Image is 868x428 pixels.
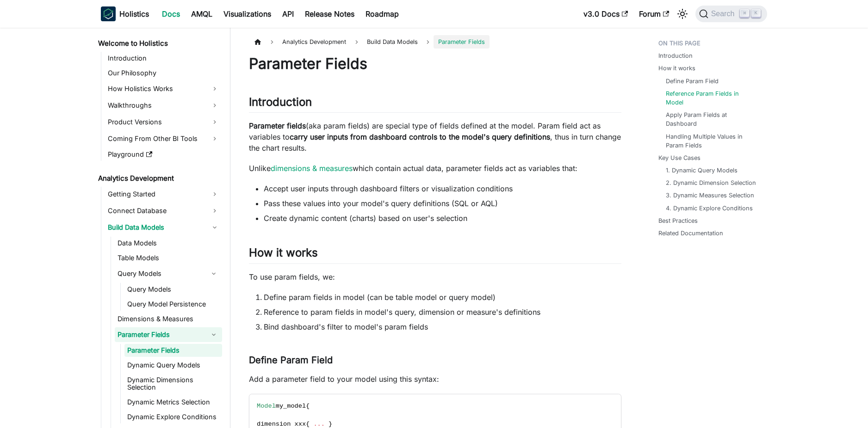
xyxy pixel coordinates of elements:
button: Search (Command+K) [695,6,767,22]
a: Parameter Fields [124,344,222,357]
span: my_model [276,403,306,410]
a: How Holistics Works [105,81,222,96]
li: Reference to param fields in model's query, dimension or measure's definitions [264,306,621,318]
p: Unlike which contain actual data, parameter fields act as variables that: [249,163,621,174]
span: Analytics Development [278,35,351,49]
b: Holistics [119,8,149,19]
h3: Define Param Field [249,355,621,366]
li: Create dynamic content (charts) based on user's selection [264,213,621,224]
h2: How it works [249,246,621,263]
p: Add a parameter field to your model using this syntax: [249,373,621,385]
a: Best Practices [658,216,698,225]
a: Roadmap [360,6,404,21]
a: Introduction [658,51,693,60]
a: Related Documentation [658,229,723,238]
a: How it works [658,64,695,73]
button: Collapse sidebar category 'Query Models' [205,266,222,281]
span: ... [313,421,324,428]
a: Parameter Fields [115,327,205,342]
a: Dynamic Explore Conditions [124,410,222,423]
a: HolisticsHolistics [101,6,149,21]
strong: Parameter fields [249,121,306,130]
a: Key Use Cases [658,153,701,162]
button: Switch between dark and light mode (currently light mode) [675,6,690,21]
li: Bind dashboard's filter to model's param fields [264,321,621,332]
a: Our Philosophy [105,67,222,79]
a: 4. Dynamic Explore Conditions [666,204,753,213]
span: { [306,403,310,410]
span: Build Data Models [362,35,422,49]
kbd: ⌘ [740,9,749,18]
a: Visualizations [218,6,277,21]
a: 3. Dynamic Measures Selection [666,191,754,200]
a: Connect Database [105,203,222,218]
a: Welcome to Holistics [95,37,222,50]
a: Forum [633,6,675,21]
span: dimension xxx [257,421,306,428]
a: Docs [156,6,186,21]
kbd: K [751,9,761,18]
a: Apply Param Fields at Dashboard [666,110,758,128]
a: Handling Multiple Values in Param Fields [666,132,758,150]
a: Release Notes [299,6,360,21]
a: Dimensions & Measures [115,312,222,325]
span: Model [257,403,276,410]
strong: carry user inputs from dashboard controls to the model's query definitions [290,132,550,141]
a: AMQL [186,6,218,21]
a: Dynamic Dimensions Selection [124,373,222,394]
img: Holistics [101,6,116,21]
a: Walkthroughs [105,98,222,113]
a: Build Data Models [105,220,222,235]
a: Coming From Other BI Tools [105,131,222,146]
a: Define Param Field [666,77,719,86]
p: (aka param fields) are special type of fields defined at the model. Param field act as variables ... [249,120,621,153]
a: Query Models [124,283,222,296]
a: Dynamic Query Models [124,359,222,372]
span: Parameter Fields [434,35,490,49]
li: Pass these values into your model's query definitions (SQL or AQL) [264,198,621,209]
a: v3.0 Docs [578,6,633,21]
a: Reference Param Fields in Model [666,89,758,107]
a: 1. Dynamic Query Models [666,166,738,175]
a: Data Models [115,237,222,250]
a: Home page [249,35,267,49]
a: 2. Dynamic Dimension Selection [666,178,756,187]
a: Product Versions [105,115,222,129]
a: Getting Started [105,187,222,202]
span: { [306,421,310,428]
p: To use param fields, we: [249,271,621,282]
h1: Parameter Fields [249,55,621,73]
a: dimensions & measures [271,164,353,173]
button: Collapse sidebar category 'Parameter Fields' [205,327,222,342]
li: Accept user inputs through dashboard filters or visualization conditions [264,183,621,194]
a: Query Model Persistence [124,298,222,311]
a: Dynamic Metrics Selection [124,396,222,409]
a: Playground [105,148,222,161]
h2: Introduction [249,95,621,113]
a: Analytics Development [95,172,222,185]
nav: Breadcrumbs [249,35,621,49]
span: } [329,421,332,428]
li: Define param fields in model (can be table model or query model) [264,292,621,303]
a: Introduction [105,52,222,65]
nav: Docs sidebar [92,28,230,428]
a: Query Models [115,266,205,281]
a: Table Models [115,251,222,264]
a: API [277,6,299,21]
span: Search [708,10,740,18]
